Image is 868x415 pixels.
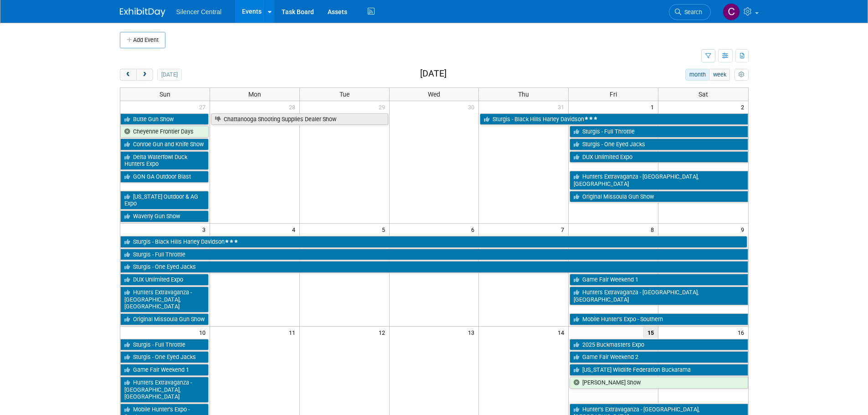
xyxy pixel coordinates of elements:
span: Fri [610,91,617,98]
a: Sturgis - Full Throttle [120,249,748,261]
span: 6 [470,224,478,235]
span: 15 [643,327,658,338]
span: 12 [378,327,389,338]
a: Hunters Extravaganza - [GEOGRAPHIC_DATA], [GEOGRAPHIC_DATA] [570,171,748,190]
a: [US_STATE] Wildlife Federation Buckarama [570,364,748,376]
span: Sat [699,91,708,98]
a: [PERSON_NAME] Show [570,377,748,389]
a: [US_STATE] Outdoor & AG Expo [120,191,209,210]
span: 2 [740,101,748,113]
span: Mon [248,91,261,98]
span: Wed [428,91,440,98]
span: Search [681,9,702,15]
span: Thu [518,91,529,98]
a: Sturgis - Full Throttle [570,126,748,138]
a: Hunters Extravaganza - [GEOGRAPHIC_DATA], [GEOGRAPHIC_DATA] [120,377,209,403]
a: Search [669,4,711,20]
a: Cheyenne Frontier Days [120,126,209,138]
span: Tue [339,91,349,98]
a: Sturgis - Full Throttle [120,339,209,351]
a: Sturgis - Black Hills Harley Davidson [120,236,747,248]
a: Original Missoula Gun Show [120,313,209,325]
span: 16 [737,327,748,338]
a: Game Fair Weekend 1 [120,364,209,376]
a: Original Missoula Gun Show [570,191,748,203]
span: 28 [288,101,299,113]
a: Conroe Gun and Knife Show [120,138,209,150]
span: 11 [288,327,299,338]
button: month [685,69,709,81]
button: Add Event [120,32,165,48]
a: DUX Unlimited Expo [120,274,209,286]
span: Silencer Central [176,8,222,15]
i: Personalize Calendar [739,72,745,78]
span: 27 [198,101,210,113]
span: 4 [291,224,299,235]
button: [DATE] [157,69,181,81]
a: Game Fair Weekend 2 [570,351,748,363]
a: Hunters Extravaganza - [GEOGRAPHIC_DATA], [GEOGRAPHIC_DATA] [570,287,748,305]
a: DUX Unlimited Expo [570,151,748,163]
span: Sun [159,91,170,98]
button: prev [120,69,137,81]
a: Butte Gun Show [120,113,209,125]
a: 2025 Buckmasters Expo [570,339,748,351]
span: 8 [650,224,658,235]
span: 3 [201,224,210,235]
a: Sturgis - Black Hills Harley Davidson [480,113,748,125]
a: Sturgis - One Eyed Jacks [120,261,748,273]
span: 5 [381,224,389,235]
a: Hunters Extravaganza - [GEOGRAPHIC_DATA], [GEOGRAPHIC_DATA] [120,287,209,313]
img: ExhibitDay [120,8,165,17]
a: Game Fair Weekend 1 [570,274,748,286]
a: GON GA Outdoor Blast [120,171,209,183]
button: next [136,69,153,81]
h2: [DATE] [420,69,447,79]
span: 9 [740,224,748,235]
span: 30 [467,101,478,113]
a: Sturgis - One Eyed Jacks [120,351,209,363]
a: Waverly Gun Show [120,210,209,222]
a: Sturgis - One Eyed Jacks [570,138,748,150]
a: Mobile Hunter’s Expo - Southern [570,313,748,325]
img: Cade Cox [723,3,740,20]
button: myCustomButton [734,69,748,81]
span: 10 [198,327,210,338]
a: Delta Waterfowl Duck Hunters Expo [120,151,209,170]
span: 1 [650,101,658,113]
span: 29 [378,101,389,113]
span: 31 [557,101,568,113]
button: week [709,69,730,81]
span: 7 [560,224,568,235]
span: 14 [557,327,568,338]
span: 13 [467,327,478,338]
a: Chattanooga Shooting Supplies Dealer Show [211,113,388,125]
